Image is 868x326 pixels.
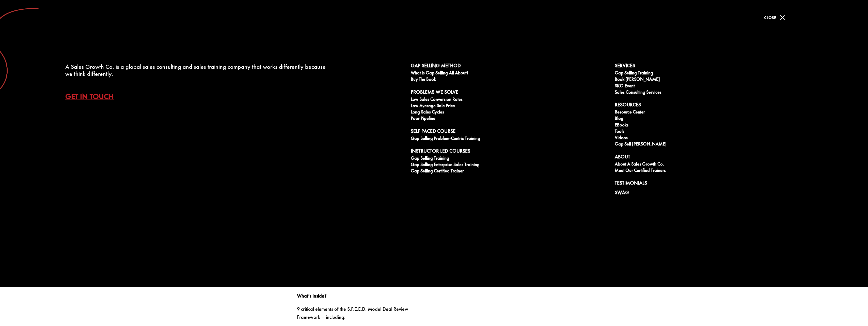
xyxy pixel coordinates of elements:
[411,77,609,83] a: Buy The Book
[411,162,609,168] a: Gap Selling Enterprise Sales Training
[615,180,813,188] a: Testimonials
[297,292,327,299] strong: What’s Inside?
[411,97,609,103] a: Low Sales Conversion Rates
[615,77,813,83] a: Book [PERSON_NAME]
[615,90,813,96] a: Sales Consulting Services
[615,83,813,90] a: SKO Event
[65,88,121,105] a: Get In Touch
[411,70,609,77] a: What is Gap Selling all about?
[615,141,813,148] a: Gap Sell [PERSON_NAME]
[615,102,813,109] a: Resources
[615,154,813,161] a: About
[615,190,813,197] a: Swag
[615,135,813,141] a: Videos
[615,70,813,77] a: Gap Selling Training
[411,168,609,175] a: Gap Selling Certified Trainer
[615,168,813,174] a: Meet our Certified Trainers
[65,63,333,77] div: A Sales Growth Co. is a global sales consulting and sales training company that works differently...
[615,116,813,122] a: Blog
[615,129,813,135] a: Tools
[764,15,776,20] span: Close
[615,161,813,168] a: About A Sales Growth Co.
[411,63,609,70] a: Gap Selling Method
[411,116,609,122] a: Poor Pipeline
[777,12,787,23] span: M
[411,148,609,156] a: Instructor Led Courses
[411,128,609,136] a: Self Paced Course
[411,103,609,109] a: Low Average Sale Price
[411,109,609,116] a: Long Sales Cycles
[411,89,609,97] a: Problems We Solve
[615,63,813,70] a: Services
[615,122,813,129] a: eBooks
[411,136,609,142] a: Gap Selling Problem-Centric Training
[411,156,609,162] a: Gap Selling Training
[615,109,813,116] a: Resource Center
